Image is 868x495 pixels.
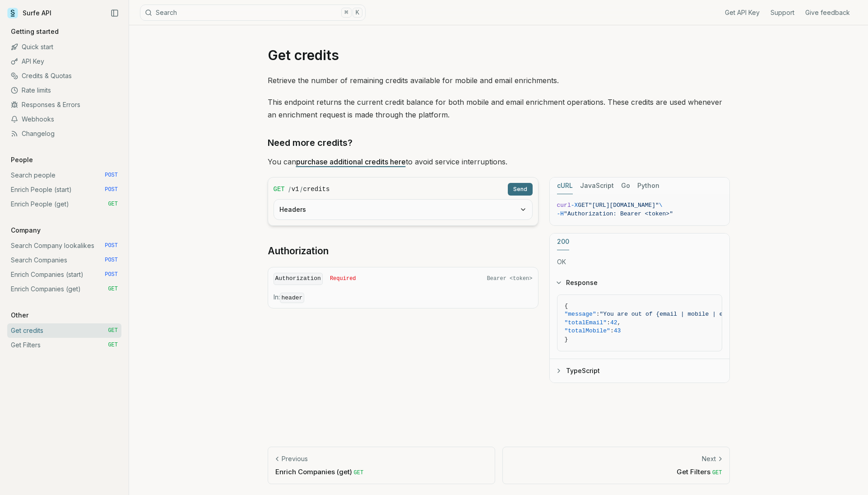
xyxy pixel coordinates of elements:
[268,447,495,484] a: PreviousEnrich Companies (get) GET
[565,327,610,334] span: "totalMobile"
[550,271,729,294] button: Response
[7,40,121,54] a: Quick start
[7,338,121,352] a: Get Filters GET
[108,6,121,20] button: Collapse Sidebar
[550,359,729,383] button: TypeScript
[617,319,621,326] span: ,
[7,6,51,20] a: Surfe API
[571,202,578,209] span: -X
[487,275,533,282] span: Bearer <token>
[607,319,610,326] span: :
[725,8,760,17] a: Get API Key
[268,245,329,257] a: Authorization
[637,177,659,194] button: Python
[292,185,299,194] code: v1
[296,157,406,166] a: purchase additional credits here
[7,155,37,164] p: People
[596,311,600,318] span: :
[610,319,617,326] span: 42
[330,275,356,282] span: Required
[7,197,121,211] a: Enrich People (get) GET
[105,271,118,278] span: POST
[108,285,118,293] span: GET
[105,242,118,249] span: POST
[7,69,121,83] a: Credits & Quotas
[274,293,533,303] p: In:
[7,126,121,141] a: Changelog
[7,323,121,338] a: Get credits GET
[557,202,571,209] span: curl
[771,8,794,17] a: Support
[7,311,32,320] p: Other
[7,267,121,282] a: Enrich Companies (start) POST
[268,47,730,63] h1: Get credits
[550,294,729,359] div: Response
[7,226,44,235] p: Company
[303,185,330,194] code: credits
[712,470,722,476] span: GET
[502,447,730,484] a: NextGet Filters GET
[275,467,487,476] p: Enrich Companies (get)
[7,54,121,69] a: API Key
[105,257,118,264] span: POST
[7,182,121,197] a: Enrich People (start) POST
[268,96,730,121] p: This endpoint returns the current credit balance for both mobile and email enrichment operations....
[7,238,121,253] a: Search Company lookalikes POST
[268,74,730,87] p: Retrieve the number of remaining credits available for mobile and email enrichments.
[614,327,621,334] span: 43
[268,135,353,150] a: Need more credits?
[280,293,305,303] code: header
[557,210,564,217] span: -H
[580,177,614,194] button: JavaScript
[564,210,673,217] span: "Authorization: Bearer <token>"
[108,341,118,349] span: GET
[565,303,568,309] span: {
[7,253,121,267] a: Search Companies POST
[274,185,285,194] span: GET
[621,177,630,194] button: Go
[565,311,596,318] span: "message"
[7,282,121,296] a: Enrich Companies (get) GET
[274,273,323,285] code: Authorization
[510,467,722,476] p: Get Filters
[7,83,121,98] a: Rate limits
[354,470,364,476] span: GET
[702,454,716,463] p: Next
[353,8,362,18] kbd: K
[508,183,533,196] button: Send
[610,327,614,334] span: :
[557,177,573,194] button: cURL
[108,327,118,334] span: GET
[659,202,663,209] span: \
[557,233,569,250] button: 200
[268,155,730,168] p: You can to avoid service interruptions.
[589,202,659,209] span: "[URL][DOMAIN_NAME]"
[565,319,607,326] span: "totalEmail"
[578,202,588,209] span: GET
[805,8,850,17] a: Give feedback
[565,336,568,343] span: }
[7,168,121,182] a: Search people POST
[108,201,118,208] span: GET
[7,27,62,36] p: Getting started
[300,185,302,194] span: /
[274,200,532,219] button: Headers
[557,257,722,266] p: OK
[282,454,308,463] p: Previous
[288,185,291,194] span: /
[105,186,118,193] span: POST
[7,98,121,112] a: Responses & Errors
[7,112,121,126] a: Webhooks
[341,8,351,18] kbd: ⌘
[140,5,366,21] button: Search⌘K
[105,172,118,179] span: POST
